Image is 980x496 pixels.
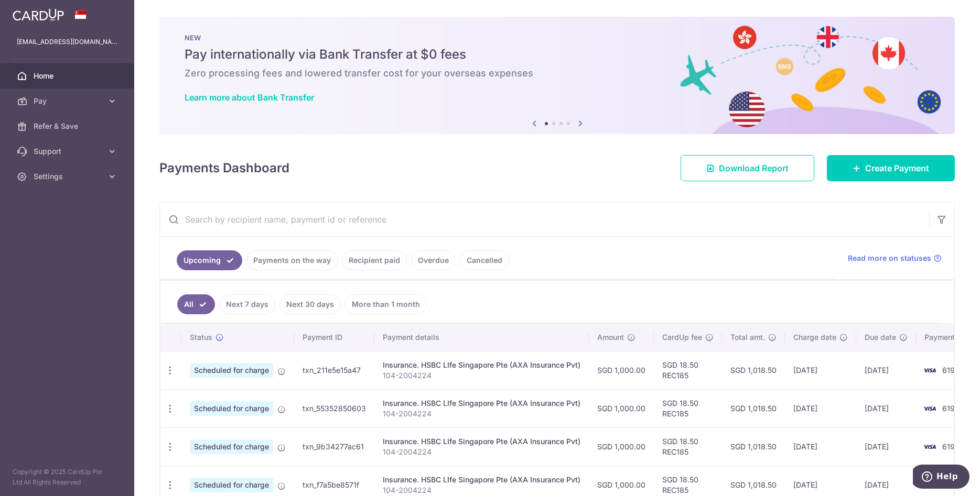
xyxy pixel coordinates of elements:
span: Scheduled for charge [190,439,273,454]
span: Scheduled for charge [190,401,273,416]
td: [DATE] [856,351,916,389]
a: Next 30 days [279,294,341,314]
a: Upcoming [177,250,242,270]
a: Next 7 days [219,294,275,314]
td: [DATE] [785,389,856,427]
td: SGD 18.50 REC185 [654,351,722,389]
span: Home [34,71,103,81]
p: 104-2004224 [383,370,580,381]
a: Payments on the way [246,250,338,270]
td: txn_9b34277ac61 [294,427,374,466]
td: [DATE] [856,389,916,427]
h4: Payments Dashboard [159,159,289,178]
span: Pay [34,96,103,106]
p: 104-2004224 [383,447,580,457]
span: Settings [34,171,103,182]
span: Read more on statuses [848,253,931,263]
span: Refer & Save [34,121,103,131]
td: SGD 1,018.50 [722,351,785,389]
td: SGD 1,018.50 [722,427,785,466]
p: 104-2004224 [383,409,580,419]
span: Support [34,146,103,157]
span: Download Report [719,162,789,174]
span: Status [190,332,212,343]
a: Cancelled [460,250,509,270]
a: Read more on statuses [848,253,942,263]
div: Insurance. HSBC LIfe Singapore Pte (AXA Insurance Pvt) [383,360,580,370]
span: Create Payment [865,162,929,174]
div: Insurance. HSBC LIfe Singapore Pte (AXA Insurance Pvt) [383,436,580,447]
iframe: Opens a widget where you can find more information [913,465,970,491]
span: Scheduled for charge [190,363,273,378]
td: SGD 18.50 REC185 [654,427,722,466]
td: [DATE] [785,351,856,389]
img: Bank Card [919,440,940,453]
td: SGD 1,000.00 [589,427,654,466]
th: Payment ID [294,324,374,351]
a: All [177,294,215,314]
td: txn_55352850603 [294,389,374,427]
span: Amount [597,332,624,343]
td: SGD 1,000.00 [589,389,654,427]
span: 6198 [942,366,960,374]
h6: Zero processing fees and lowered transfer cost for your overseas expenses [185,67,930,80]
td: SGD 1,000.00 [589,351,654,389]
span: CardUp fee [662,332,702,343]
span: Total amt. [730,332,765,343]
td: SGD 18.50 REC185 [654,389,722,427]
span: Due date [865,332,896,343]
td: SGD 1,018.50 [722,389,785,427]
p: 104-2004224 [383,485,580,495]
span: Scheduled for charge [190,478,273,492]
a: Create Payment [827,155,955,181]
img: Bank Card [919,364,940,377]
th: Payment details [374,324,589,351]
img: Bank Card [919,402,940,415]
a: Download Report [681,155,814,181]
a: Learn more about Bank Transfer [185,92,314,103]
div: Insurance. HSBC LIfe Singapore Pte (AXA Insurance Pvt) [383,475,580,485]
a: Recipient paid [342,250,407,270]
img: Bank transfer banner [159,17,955,134]
span: 6198 [942,442,960,451]
p: [EMAIL_ADDRESS][DOMAIN_NAME] [17,37,117,47]
td: [DATE] [856,427,916,466]
input: Search by recipient name, payment id or reference [160,203,929,236]
span: 6198 [942,404,960,413]
div: Insurance. HSBC LIfe Singapore Pte (AXA Insurance Pvt) [383,398,580,409]
a: More than 1 month [345,294,427,314]
h5: Pay internationally via Bank Transfer at $0 fees [185,46,930,63]
span: Charge date [793,332,836,343]
td: txn_211e5e15a47 [294,351,374,389]
td: [DATE] [785,427,856,466]
img: CardUp [13,8,64,21]
a: Overdue [411,250,456,270]
p: NEW [185,34,930,42]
